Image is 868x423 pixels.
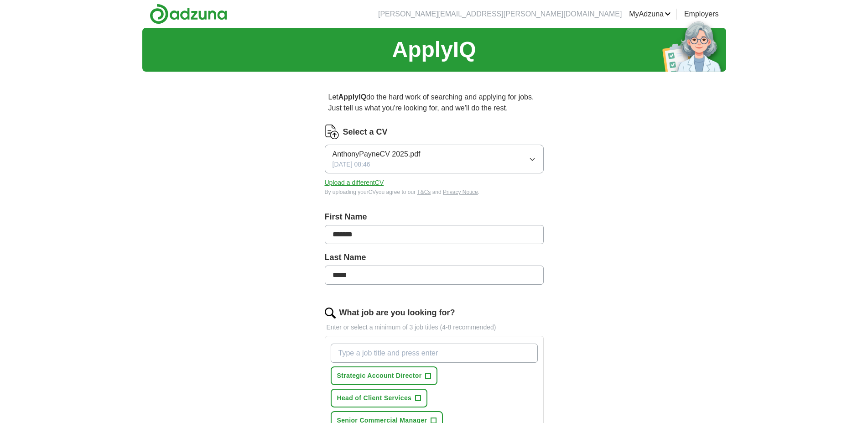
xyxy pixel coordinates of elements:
[331,344,538,363] input: Type a job title and press enter
[325,323,544,332] p: Enter or select a minimum of 3 job titles (4-8 recommended)
[378,9,622,20] li: [PERSON_NAME][EMAIL_ADDRESS][PERSON_NAME][DOMAIN_NAME]
[325,308,336,319] img: search.png
[392,33,476,66] h1: ApplyIQ
[325,178,384,188] button: Upload a differentCV
[343,126,388,138] label: Select a CV
[150,4,227,24] img: Adzuna logo
[325,188,544,196] div: By uploading your CV you agree to our and .
[333,149,421,160] span: AnthonyPayneCV 2025.pdf
[325,88,544,117] p: Let do the hard work of searching and applying for jobs. Just tell us what you're looking for, an...
[443,189,478,195] a: Privacy Notice
[629,9,671,20] a: MyAdzuna
[325,251,544,264] label: Last Name
[337,393,412,403] span: Head of Client Services
[325,211,544,223] label: First Name
[339,307,455,319] label: What job are you looking for?
[325,145,544,173] button: AnthonyPayneCV 2025.pdf[DATE] 08:46
[417,189,431,195] a: T&Cs
[333,160,370,169] span: [DATE] 08:46
[325,125,339,139] img: CV Icon
[331,389,428,407] button: Head of Client Services
[331,366,438,385] button: Strategic Account Director
[684,9,719,20] a: Employers
[337,371,422,381] span: Strategic Account Director
[338,93,366,101] strong: ApplyIQ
